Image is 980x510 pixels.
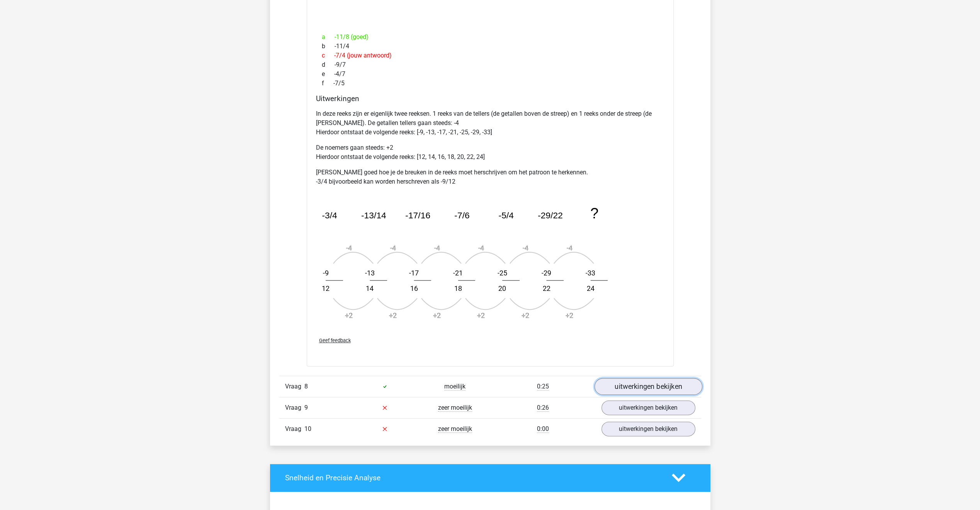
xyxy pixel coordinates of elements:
tspan: -5/4 [498,210,514,220]
span: c [322,51,334,60]
span: b [322,42,335,51]
span: 0:26 [537,404,549,412]
text: 16 [410,284,418,292]
tspan: -13/14 [361,210,386,220]
span: Vraag [285,424,304,434]
span: 9 [304,404,308,411]
span: 0:00 [537,425,549,433]
span: 10 [304,425,311,432]
span: f [322,79,333,88]
text: -33 [586,269,595,277]
text: +2 [433,311,441,319]
text: -4 [566,244,572,252]
tspan: -29/22 [538,210,563,220]
text: -4 [522,244,528,252]
div: -4/7 [316,69,664,79]
span: 0:25 [537,383,549,390]
text: 14 [366,284,374,292]
text: -4 [390,244,396,252]
tspan: ? [590,205,598,221]
text: 12 [322,284,329,292]
p: De noemers gaan steeds: +2 Hierdoor ontstaat de volgende reeks: [12, 14, 16, 18, 20, 22, 24] [316,143,664,162]
div: -11/4 [316,42,664,51]
a: uitwerkingen bekijken [594,378,702,395]
div: -7/5 [316,79,664,88]
text: -25 [497,269,507,277]
span: moeilijk [444,383,465,390]
a: uitwerkingen bekijken [601,400,695,415]
span: zeer moeilijk [438,404,472,412]
p: [PERSON_NAME] goed hoe je de breuken in de reeks moet herschrijven om het patroon te herkennen. -... [316,168,664,186]
text: +2 [566,311,573,319]
span: a [322,32,335,42]
text: 24 [586,284,594,292]
text: +2 [345,311,353,319]
span: Vraag [285,403,304,412]
span: Geef feedback [319,338,351,343]
text: +2 [521,311,529,319]
span: d [322,60,335,69]
h4: Uitwerkingen [316,94,664,103]
text: 18 [454,284,462,292]
tspan: -3/4 [322,210,337,220]
text: -29 [541,269,551,277]
h4: Snelheid en Precisie Analyse [285,473,660,482]
text: +2 [477,311,485,319]
text: 22 [542,284,550,292]
text: -4 [346,244,352,252]
span: Vraag [285,382,304,391]
div: -11/8 (goed) [316,32,664,42]
text: -17 [409,269,419,277]
text: -21 [453,269,463,277]
span: 8 [304,383,308,390]
text: -9 [323,269,328,277]
div: -7/4 (jouw antwoord) [316,51,664,60]
text: +2 [389,311,397,319]
tspan: -7/6 [454,210,469,220]
div: -9/7 [316,60,664,69]
tspan: -17/16 [405,210,430,220]
text: -4 [434,244,440,252]
p: In deze reeks zijn er eigenlijk twee reeksen. 1 reeks van de tellers (de getallen boven de streep... [316,109,664,137]
text: 20 [498,284,506,292]
span: zeer moeilijk [438,425,472,433]
span: e [322,69,334,79]
a: uitwerkingen bekijken [601,422,695,436]
text: -4 [478,244,484,252]
text: -13 [365,269,374,277]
